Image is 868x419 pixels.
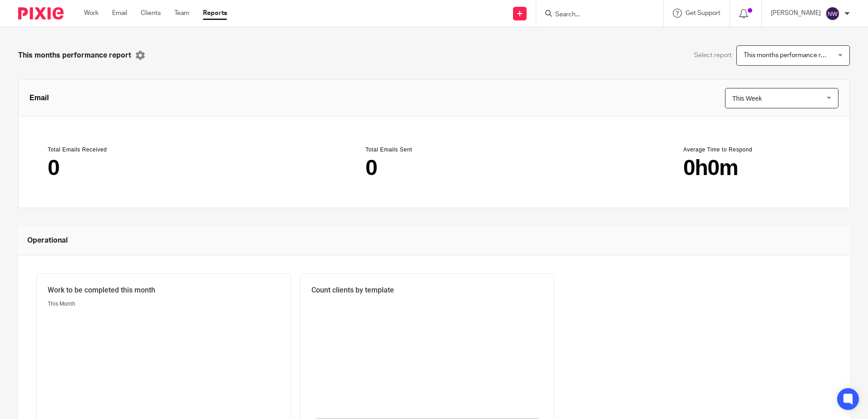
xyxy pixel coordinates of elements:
img: svg%3E [825,6,840,21]
img: Pixie [18,7,64,19]
header: Total Emails Received [48,146,185,153]
span: This months performance report [744,52,836,58]
span: This months performance report [18,50,131,61]
span: Operational [27,235,68,246]
header: Average Time to Respond [683,146,820,153]
a: Email [112,9,127,18]
header: Total Emails Sent [365,146,503,153]
a: Work [84,9,99,18]
span: Get Support [686,10,720,16]
a: Clients [141,9,161,18]
input: Search [554,11,636,19]
main: 0 [48,157,185,179]
span: Work to be completed this month [48,285,155,295]
a: Team [174,9,189,18]
span: Select report [694,51,732,60]
span: This Week [732,95,762,102]
p: [PERSON_NAME] [771,9,821,18]
span: Count clients by template [311,285,394,295]
main: 0 [365,157,503,179]
a: Reports [203,9,227,18]
span: This Month [48,301,75,307]
main: 0h0m [683,157,820,179]
span: Email [30,93,49,103]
